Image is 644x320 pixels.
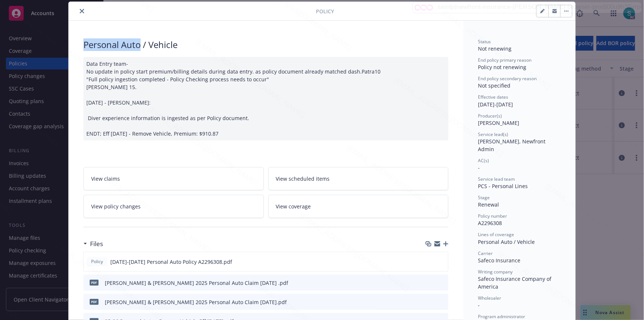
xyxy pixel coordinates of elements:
span: Stage [478,194,490,201]
h3: Files [90,239,103,249]
span: Wholesaler [478,295,501,301]
button: preview file [439,279,445,287]
span: End policy primary reason [478,57,531,63]
span: Safeco Insurance [478,257,520,264]
div: Data Entry team- No update in policy start premium/billing details during data entry. as policy d... [83,57,448,140]
a: View coverage [268,195,449,218]
span: - [478,302,480,309]
button: preview file [438,258,445,266]
span: Lines of coverage [478,231,514,238]
div: [PERSON_NAME] & [PERSON_NAME] 2025 Personal Auto Claim [DATE].pdf [105,298,287,306]
button: download file [427,279,433,287]
span: End policy secondary reason [478,75,537,82]
span: Renewal [478,201,499,208]
span: Policy number [478,213,507,219]
span: Status [478,38,491,45]
span: View policy changes [91,202,141,210]
div: [PERSON_NAME] & [PERSON_NAME] 2025 Personal Auto Claim [DATE] .pdf [105,279,288,287]
span: Program administrator [478,313,525,320]
span: [PERSON_NAME], Newfront Admin [478,138,547,153]
span: Producer(s) [478,113,502,119]
button: close [78,7,86,16]
span: Policy [90,258,104,265]
span: Not renewing [478,45,512,52]
span: Safeco Insurance Company of America [478,275,553,290]
span: Effective dates [478,94,508,100]
a: View scheduled items [268,167,449,190]
span: PCS - Personal Lines [478,183,528,190]
span: View scheduled items [276,175,330,183]
span: AC(s) [478,157,489,164]
span: Policy [316,7,334,15]
span: [PERSON_NAME] [478,119,519,126]
span: A2296308 [478,219,502,227]
div: [DATE] - [DATE] [478,94,561,108]
button: preview file [439,298,445,306]
span: Service lead(s) [478,131,508,137]
button: download file [427,298,433,306]
div: Personal Auto / Vehicle [478,238,561,246]
span: View claims [91,175,120,183]
span: Policy not renewing [478,64,526,71]
a: View policy changes [83,195,264,218]
span: Not specified [478,82,510,89]
span: Service lead team [478,176,515,182]
div: Files [83,239,103,249]
span: Carrier [478,250,493,256]
div: Personal Auto / Vehicle [83,38,448,51]
a: View claims [83,167,264,190]
span: pdf [90,280,99,285]
span: Writing company [478,269,513,275]
span: [DATE]-[DATE] Personal Auto Policy A2296308.pdf [110,258,232,266]
span: pdf [90,299,99,304]
button: download file [427,258,433,266]
span: View coverage [276,202,311,210]
span: - [478,164,480,171]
